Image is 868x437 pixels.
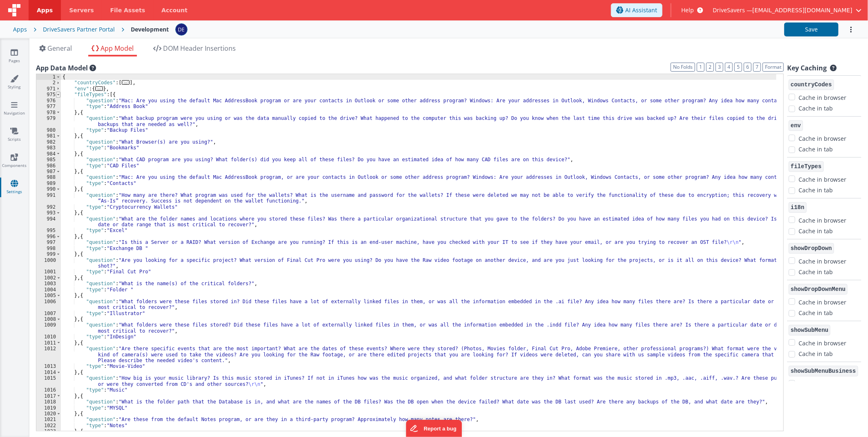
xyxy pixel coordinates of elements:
[36,234,61,239] div: 996
[611,3,662,17] button: AI Assistant
[406,420,462,437] iframe: Marker.io feedback button
[163,44,236,53] span: DOM Header Insertions
[36,340,61,346] div: 1011
[36,239,61,245] div: 997
[36,80,61,86] div: 2
[625,6,657,14] span: AI Assistant
[799,256,846,266] label: Cache in browser
[752,6,852,14] span: [EMAIL_ADDRESS][DOMAIN_NAME]
[799,104,833,113] label: Cache in tab
[799,338,846,347] label: Cache in browser
[725,63,733,72] button: 4
[36,86,61,92] div: 971
[36,104,61,109] div: 977
[36,145,61,151] div: 983
[36,127,61,133] div: 980
[713,6,752,14] span: DriveSavers —
[36,228,61,233] div: 995
[681,6,694,14] span: Help
[36,98,61,104] div: 976
[95,86,103,91] span: ...
[36,210,61,216] div: 993
[789,202,807,213] span: i18n
[799,227,833,235] label: Cache in tab
[36,322,61,334] div: 1009
[176,24,187,35] img: c1374c675423fc74691aaade354d0b4b
[36,275,61,281] div: 1002
[36,246,61,251] div: 998
[36,63,784,73] div: App Data Model
[799,133,846,143] label: Cache in browser
[697,63,705,72] button: 1
[47,44,72,53] span: General
[734,63,742,72] button: 5
[799,378,846,388] label: Cache in browser
[753,63,761,72] button: 7
[36,74,61,80] div: 1
[799,92,846,102] label: Cache in browser
[789,161,824,172] span: fileTypes
[36,393,61,399] div: 1017
[789,366,858,376] span: showSubMenuBusiness
[36,369,61,375] div: 1014
[799,309,833,317] label: Cache in tab
[784,23,839,36] button: Save
[789,79,834,90] span: countryCodes
[36,151,61,157] div: 984
[110,6,145,14] span: File Assets
[839,21,855,38] button: Options
[36,216,61,228] div: 994
[706,63,714,72] button: 2
[36,428,61,434] div: 1023
[36,251,61,257] div: 999
[69,6,94,14] span: Servers
[36,163,61,169] div: 986
[36,281,61,286] div: 1003
[36,269,61,275] div: 1001
[36,157,61,162] div: 985
[789,120,803,131] span: env
[36,316,61,322] div: 1008
[36,399,61,405] div: 1018
[36,115,61,127] div: 979
[36,375,61,387] div: 1015
[36,169,61,174] div: 987
[36,139,61,145] div: 982
[36,92,61,97] div: 975
[36,180,61,186] div: 989
[789,325,830,336] span: showSubMenu
[36,204,61,210] div: 992
[36,311,61,316] div: 1007
[799,297,846,306] label: Cache in browser
[131,25,169,34] div: Development
[799,145,833,153] label: Cache in tab
[789,243,834,254] span: showDropDown
[101,44,134,53] span: App Model
[789,284,848,295] span: showDropDownMenu
[799,174,846,184] label: Cache in browser
[36,405,61,411] div: 1019
[13,25,27,34] div: Apps
[36,133,61,139] div: 981
[36,299,61,311] div: 1006
[799,268,833,276] label: Cache in tab
[671,63,695,72] button: No Folds
[716,63,723,72] button: 3
[36,363,61,369] div: 1013
[36,110,61,115] div: 978
[763,63,784,72] button: Format
[799,215,846,225] label: Cache in browser
[744,63,752,72] button: 6
[36,411,61,417] div: 1020
[799,186,833,194] label: Cache in tab
[36,334,61,340] div: 1010
[36,293,61,298] div: 1005
[36,287,61,293] div: 1004
[36,186,61,192] div: 990
[36,423,61,428] div: 1022
[122,80,130,85] span: ...
[36,346,61,363] div: 1012
[36,192,61,204] div: 991
[36,174,61,180] div: 988
[43,25,115,34] div: DriveSavers Partner Portal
